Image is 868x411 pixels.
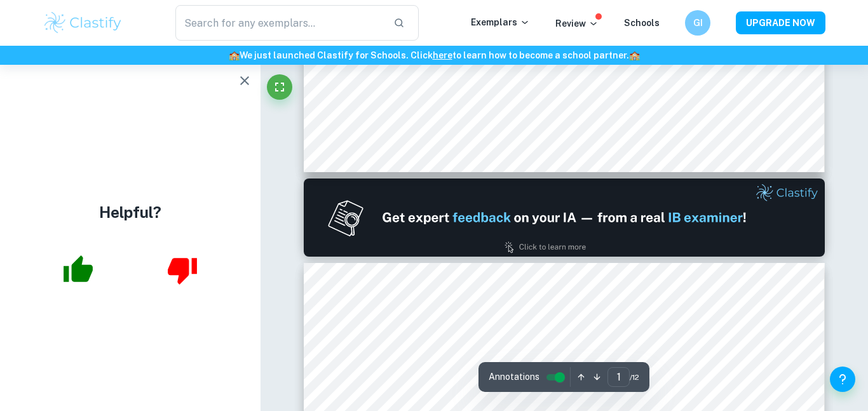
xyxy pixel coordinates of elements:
[624,18,660,28] a: Schools
[685,10,710,36] button: GI
[489,370,539,384] span: Annotations
[99,201,161,224] h4: Helpful?
[175,5,383,41] input: Search for any exemplars...
[691,16,705,30] h6: GI
[629,50,640,60] span: 🏫
[3,48,865,62] h6: We just launched Clastify for Schools. Click to learn how to become a school partner.
[830,367,855,392] button: Help and Feedback
[555,17,599,30] p: Review
[471,15,530,29] p: Exemplars
[43,10,123,36] img: Clastify logo
[630,372,639,383] span: / 12
[229,50,240,60] span: 🏫
[304,179,825,257] img: Ad
[736,11,825,34] button: UPGRADE NOW
[267,74,292,100] button: Fullscreen
[433,50,452,60] a: here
